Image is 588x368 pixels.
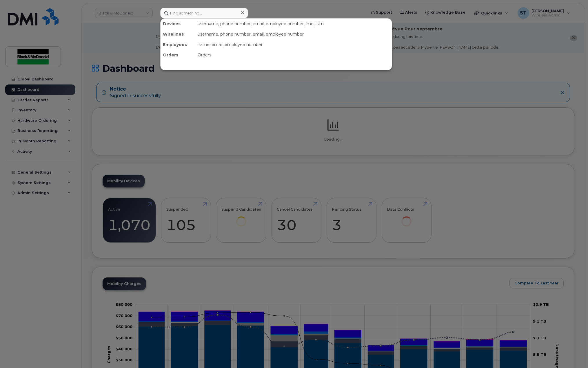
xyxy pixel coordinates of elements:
[161,50,195,60] div: Orders
[161,39,195,50] div: Employees
[195,19,392,29] div: username, phone number, email, employee number, imei, sim
[161,19,195,29] div: Devices
[195,50,392,60] div: Orders
[195,29,392,39] div: username, phone number, email, employee number
[161,29,195,39] div: Wirelines
[195,39,392,50] div: name, email, employee number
